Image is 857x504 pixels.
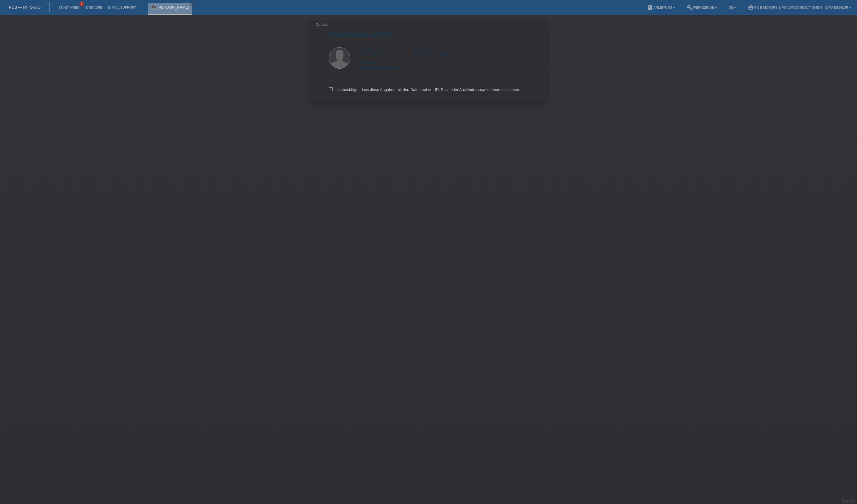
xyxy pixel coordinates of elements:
span: Nationalität [359,61,375,65]
i: close [190,2,193,5]
a: account_circleMK E-MOTORS & MB CarConnect GmbH - Kaya Munzur ▾ [745,6,854,9]
a: buildWerkzeuge ▾ [684,6,720,9]
h1: Kundendaten prüfen [329,31,528,38]
a: [PERSON_NAME] [157,5,189,10]
div: [GEOGRAPHIC_DATA] [359,61,415,70]
div: [PERSON_NAME] [359,47,415,56]
a: bookAnleitung ▾ [644,6,678,9]
span: Nachname [415,48,431,51]
i: account_circle [748,5,754,11]
a: Support [842,498,855,503]
a: ← Zurück [311,22,328,27]
a: close [190,1,194,6]
a: Kund*innen [56,6,82,9]
label: Ich bestätige, dass diese Angaben mit den Daten auf der ID, Pass oder Ausländerausweis übereinsti... [329,87,520,92]
span: Vorname [359,48,372,51]
a: DE ▾ [726,6,739,9]
i: build [687,5,693,11]
a: POS — MF Group [9,5,40,10]
i: book [647,5,653,11]
span: 2 [79,1,84,7]
a: E-Mail Support [105,6,139,9]
a: Einkäufe [82,6,105,9]
div: [PERSON_NAME] [415,47,472,56]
